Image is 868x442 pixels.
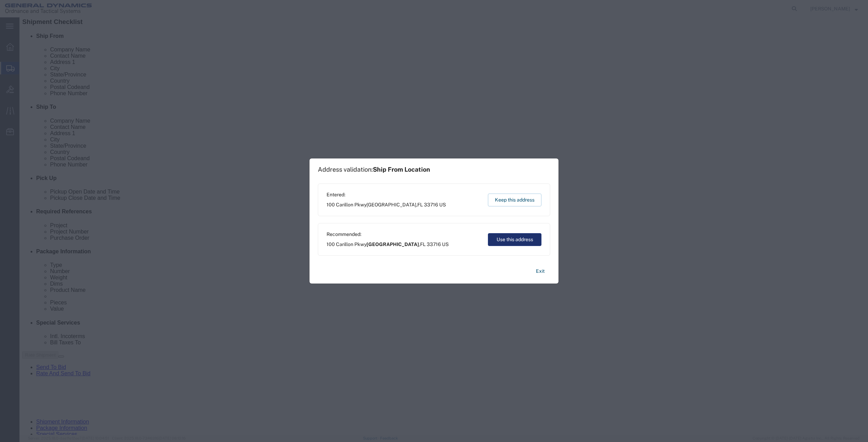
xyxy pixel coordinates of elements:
[417,202,423,207] span: FL
[424,202,438,207] span: 33716
[327,241,449,248] span: 100 Carillon Pkwy ,
[427,242,441,247] span: 33716
[439,202,446,207] span: US
[327,191,446,198] span: Entered:
[373,166,430,173] span: Ship From Location
[488,194,541,206] button: Keep this address
[367,242,419,247] span: [GEOGRAPHIC_DATA]
[367,202,416,207] span: [GEOGRAPHIC_DATA]
[530,265,550,277] button: Exit
[488,233,541,246] button: Use this address
[327,201,446,208] span: 100 Carillon Pkwy ,
[420,242,426,247] span: FL
[318,166,430,173] h1: Address validation:
[442,242,449,247] span: US
[327,231,449,238] span: Recommended:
